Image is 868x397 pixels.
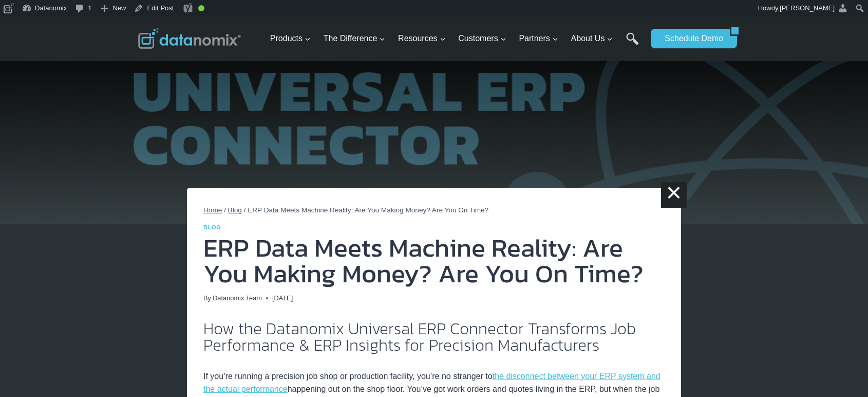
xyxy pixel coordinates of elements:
[324,32,386,45] span: The Difference
[780,4,835,12] span: [PERSON_NAME]
[138,28,241,49] img: Datanomix
[228,206,242,214] a: Blog
[213,294,262,302] a: Datanomix Team
[519,32,558,45] span: Partners
[203,320,665,353] h2: How the Datanomix Universal ERP Connector Transforms Job Performance & ERP Insights for Precision...
[266,22,646,56] nav: Primary Navigation
[244,206,246,214] span: /
[651,29,730,48] a: Schedule Demo
[571,32,613,45] span: About Us
[224,206,226,214] span: /
[626,32,639,56] a: Search
[398,32,445,45] span: Resources
[203,224,221,230] a: Blog
[198,5,204,11] div: Good
[203,206,222,214] a: Home
[203,293,211,303] span: By
[203,205,665,216] nav: Breadcrumbs
[458,32,506,45] span: Customers
[203,235,665,286] h1: ERP Data Meets Machine Reality: Are You Making Money? Are You On Time?
[661,182,687,208] a: ×
[270,32,311,45] span: Products
[248,206,488,214] span: ERP Data Meets Machine Reality: Are You Making Money? Are You On Time?
[272,293,293,303] time: [DATE]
